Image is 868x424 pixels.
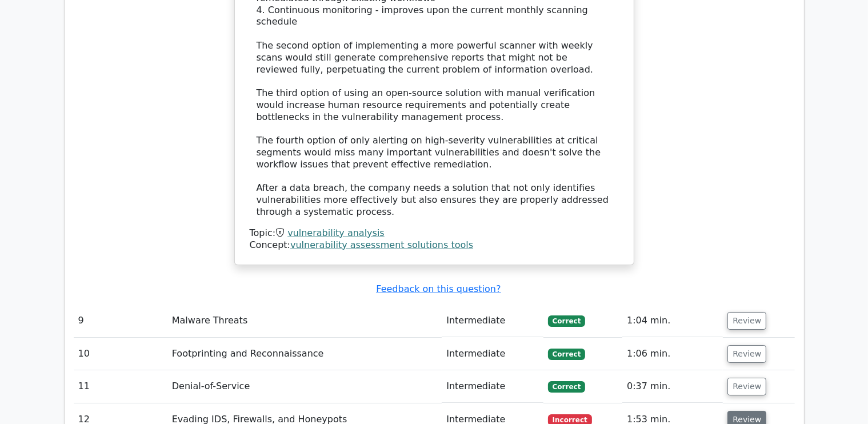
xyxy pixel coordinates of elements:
td: 11 [74,370,167,403]
span: Correct [548,349,585,360]
div: Concept: [250,239,619,251]
td: 10 [74,338,167,370]
td: 1:04 min. [622,305,723,337]
td: 1:06 min. [622,338,723,370]
button: Review [727,312,766,330]
td: 0:37 min. [622,370,723,403]
td: Intermediate [442,305,543,337]
td: Intermediate [442,338,543,370]
td: Footprinting and Reconnaissance [167,338,442,370]
a: Feedback on this question? [376,283,501,294]
a: vulnerability assessment solutions tools [290,239,473,250]
span: Correct [548,315,585,327]
a: vulnerability analysis [287,227,385,238]
td: Denial-of-Service [167,370,442,403]
td: 9 [74,305,167,337]
td: Malware Threats [167,305,442,337]
div: Topic: [250,227,619,239]
button: Review [727,378,766,395]
td: Intermediate [442,370,543,403]
button: Review [727,345,766,363]
span: Correct [548,381,585,393]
